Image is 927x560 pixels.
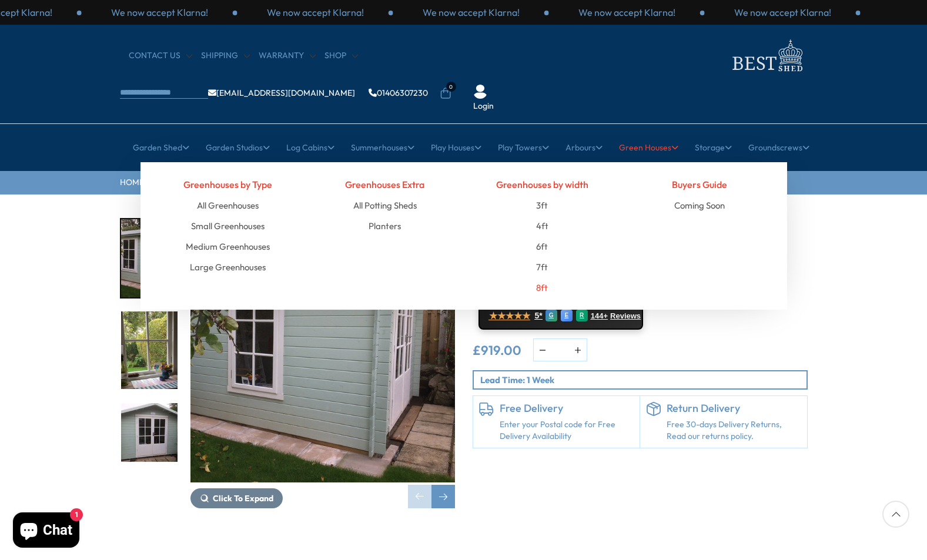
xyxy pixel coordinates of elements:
[190,257,266,277] a: Large Greenhouses
[431,133,481,162] a: Play Houses
[129,50,192,62] a: CONTACT US
[473,85,487,99] img: User Icon
[473,174,613,195] h4: Greenhouses by width
[667,402,801,415] h6: Return Delivery
[121,403,178,481] img: Barnsdale_ef622831-4fbb-42f2-b578-2a342bac17f4_200x200.jpg
[591,311,608,321] span: 144+
[536,257,548,277] a: 7ft
[120,310,179,391] div: 2 / 11
[610,311,641,321] span: Reviews
[536,195,548,216] a: 3ft
[353,195,417,216] a: All Potting Sheds
[191,216,265,236] a: Small Greenhouses
[213,493,273,504] span: Click To Expand
[748,133,809,162] a: Groundscrews
[120,177,144,189] a: HOME
[423,6,520,19] p: We now accept Klarna!
[619,133,678,162] a: Green Houses
[695,133,732,162] a: Storage
[186,236,270,257] a: Medium Greenhouses
[480,374,806,386] p: Lead Time: 1 Week
[536,277,548,298] a: 8ft
[206,133,270,162] a: Garden Studios
[473,100,494,112] a: Login
[190,218,455,482] img: Shire Barn ale 7x7 Log Cabin 19mm interlock Cladding - Best Shed
[478,301,643,330] a: ★★★★★ 5* G E R 144+ Reviews
[561,310,573,321] div: E
[393,6,549,19] div: 1 / 3
[431,485,455,508] div: Next slide
[498,133,549,162] a: Play Towers
[446,82,456,92] span: 0
[500,419,634,442] a: Enter your Postal code for Free Delivery Availability
[120,218,179,299] div: 1 / 11
[324,50,358,62] a: Shop
[111,6,208,19] p: We now accept Klarna!
[705,6,861,19] div: 3 / 3
[674,195,725,216] a: Coming Soon
[286,133,334,162] a: Log Cabins
[315,174,455,195] h4: Greenhouses Extra
[500,402,634,415] h6: Free Delivery
[369,89,428,97] a: 01406307230
[630,174,769,195] h4: Buyers Guide
[82,6,237,19] div: 2 / 3
[473,344,521,357] ins: £919.00
[489,310,530,321] span: ★★★★★
[133,133,189,162] a: Garden Shed
[197,195,259,216] a: All Greenhouses
[536,216,548,236] a: 4ft
[369,216,401,236] a: Planters
[536,236,548,257] a: 6ft
[725,36,808,75] img: logo
[121,311,178,390] img: Barnsdale_3_4855ff5d-416b-49fb-b135-f2c42e7340e7_200x200.jpg
[667,419,801,442] p: Free 30-days Delivery Returns, Read our returns policy.
[9,512,83,551] inbox-online-store-chat: Shopify online store chat
[546,310,557,321] div: G
[121,219,178,297] img: Barnsdale_2_cea6fa23-7322-4614-ab76-fb9754416e1c_200x200.jpg
[158,174,298,195] h4: Greenhouses by Type
[351,133,414,162] a: Summerhouses
[267,6,364,19] p: We now accept Klarna!
[565,133,603,162] a: Arbours
[201,50,250,62] a: Shipping
[237,6,393,19] div: 3 / 3
[259,50,316,62] a: Warranty
[440,88,451,99] a: 0
[576,310,588,321] div: R
[408,485,431,508] div: Previous slide
[190,218,455,508] div: 1 / 11
[208,89,355,97] a: [EMAIL_ADDRESS][DOMAIN_NAME]
[578,6,675,19] p: We now accept Klarna!
[549,6,705,19] div: 2 / 3
[120,402,179,482] div: 3 / 11
[190,488,283,508] button: Click To Expand
[734,6,831,19] p: We now accept Klarna!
